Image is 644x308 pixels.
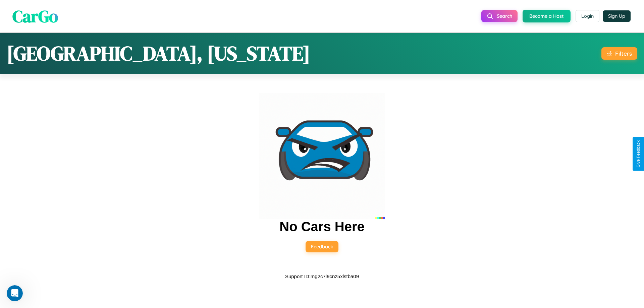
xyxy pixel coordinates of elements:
img: car [259,93,385,219]
button: Login [576,10,599,22]
div: Filters [615,50,632,57]
h1: [GEOGRAPHIC_DATA], [US_STATE] [7,40,310,67]
button: Feedback [306,241,338,252]
button: Become a Host [523,10,571,22]
span: CarGo [12,4,58,27]
div: Give Feedback [636,140,641,168]
span: Search [497,13,512,19]
button: Search [481,10,518,22]
iframe: Intercom live chat [7,285,23,301]
p: Support ID: mg2c7l9cnz5xlstba09 [285,272,359,281]
h2: No Cars Here [279,219,364,234]
button: Filters [601,47,637,60]
button: Sign Up [603,10,631,22]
